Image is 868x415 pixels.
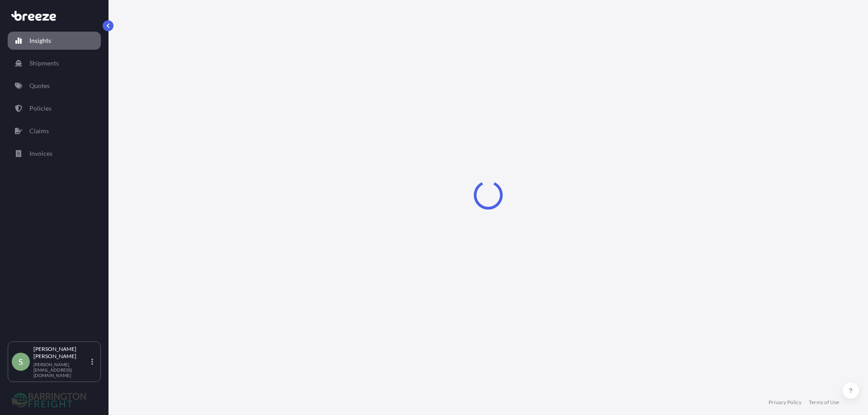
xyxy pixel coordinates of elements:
span: S [19,357,23,366]
p: Insights [29,36,51,45]
p: [PERSON_NAME][EMAIL_ADDRESS][DOMAIN_NAME] [33,362,90,378]
a: Privacy Policy [769,399,802,406]
a: Terms of Use [809,399,839,406]
p: Claims [29,126,49,135]
p: [PERSON_NAME] [PERSON_NAME] [33,345,90,360]
p: Quotes [29,81,50,90]
a: Shipments [8,54,101,72]
p: Invoices [29,149,52,158]
a: Insights [8,32,101,50]
a: Invoices [8,145,101,163]
a: Quotes [8,77,101,95]
img: organization-logo [11,393,86,407]
p: Policies [29,104,52,113]
p: Shipments [29,59,59,68]
a: Policies [8,99,101,117]
a: Claims [8,122,101,140]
